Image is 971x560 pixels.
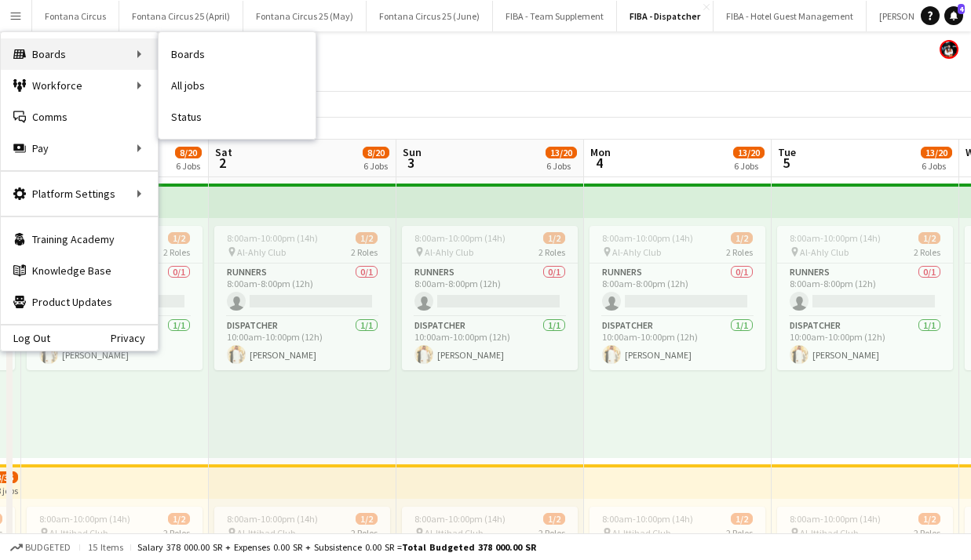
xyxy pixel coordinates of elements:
app-card-role: Dispatcher1/110:00am-10:00pm (12h)[PERSON_NAME] [590,317,765,370]
a: 4 [944,6,963,25]
span: 15 items [86,541,124,553]
a: Log Out [1,332,50,344]
span: 4 [588,154,611,172]
span: 1/2 [918,513,940,525]
app-job-card: 8:00am-10:00pm (14h)1/2 Al-Ahly Club2 RolesRunners0/18:00am-8:00pm (12h) Dispatcher1/110:00am-10:... [214,226,390,370]
span: 13/20 [546,147,577,158]
span: 2 Roles [726,527,753,539]
span: 1/2 [168,513,190,525]
span: 13/20 [921,147,952,158]
button: FIBA - Hotel Guest Management [714,1,867,31]
span: 1/2 [731,513,753,525]
app-user-avatar: Abdulmalik Al-Ghamdi [940,40,958,59]
a: Privacy [111,332,158,344]
span: 3 [400,154,422,172]
div: Salary 378 000.00 SR + Expenses 0.00 SR + Subsistence 0.00 SR = [137,541,536,553]
button: FIBA - Team Supplement [493,1,617,31]
span: 2 Roles [726,246,753,258]
span: 8:00am-10:00pm (14h) [227,232,318,244]
span: 5 [776,154,796,172]
span: Al-Ittihad Club [425,527,483,539]
span: 2 Roles [351,246,378,258]
a: All jobs [159,70,316,101]
span: Al-Ahly Club [425,246,473,258]
span: Al-Ittihad Club [800,527,858,539]
div: Pay [1,133,158,164]
span: 1/2 [168,232,190,244]
span: 1/2 [356,232,378,244]
span: 1/2 [918,232,940,244]
span: Al-Ahly Club [800,246,849,258]
span: 2 [213,154,232,172]
a: Knowledge Base [1,255,158,286]
a: Comms [1,101,158,133]
span: 2 Roles [914,246,940,258]
span: 8:00am-10:00pm (14h) [414,232,506,244]
span: 2 Roles [163,527,190,539]
button: Fontana Circus [32,1,119,31]
span: 8/20 [175,147,202,158]
span: Total Budgeted 378 000.00 SR [402,541,536,553]
button: Fontana Circus 25 (June) [367,1,493,31]
div: 6 Jobs [176,160,201,172]
button: Fontana Circus 25 (April) [119,1,243,31]
span: 8:00am-10:00pm (14h) [790,513,881,525]
a: Product Updates [1,286,158,318]
span: 8:00am-10:00pm (14h) [227,513,318,525]
div: 6 Jobs [546,160,576,172]
app-card-role: Runners0/18:00am-8:00pm (12h) [214,264,390,317]
div: 6 Jobs [922,160,951,172]
app-job-card: 8:00am-10:00pm (14h)1/2 Al-Ahly Club2 RolesRunners0/18:00am-8:00pm (12h) Dispatcher1/110:00am-10:... [402,226,578,370]
span: 8:00am-10:00pm (14h) [602,232,693,244]
span: Sun [403,145,422,159]
span: 4 [958,4,965,14]
span: 1/2 [543,232,565,244]
span: 1/2 [543,513,565,525]
app-card-role: Runners0/18:00am-8:00pm (12h) [402,264,578,317]
span: Al-Ittihad Club [612,527,670,539]
app-card-role: Runners0/18:00am-8:00pm (12h) [590,264,765,317]
span: Al-Ittihad Club [49,527,108,539]
a: Boards [159,38,316,70]
span: 1/2 [356,513,378,525]
span: 1/2 [731,232,753,244]
div: 6 Jobs [734,160,764,172]
app-job-card: 8:00am-10:00pm (14h)1/2 Al-Ahly Club2 RolesRunners0/18:00am-8:00pm (12h) Dispatcher1/110:00am-10:... [590,226,765,370]
button: FIBA - Dispatcher [617,1,714,31]
app-card-role: Dispatcher1/110:00am-10:00pm (12h)[PERSON_NAME] [214,317,390,370]
app-card-role: Dispatcher1/110:00am-10:00pm (12h)[PERSON_NAME] [402,317,578,370]
span: 2 Roles [914,527,940,539]
span: Al-Ittihad Club [237,527,295,539]
app-card-role: Dispatcher1/110:00am-10:00pm (12h)[PERSON_NAME] [777,317,953,370]
span: Sat [215,145,232,159]
span: Tue [778,145,796,159]
span: 2 Roles [351,527,378,539]
div: Platform Settings [1,178,158,209]
span: 8:00am-10:00pm (14h) [414,513,506,525]
app-job-card: 8:00am-10:00pm (14h)1/2 Al-Ahly Club2 RolesRunners0/18:00am-8:00pm (12h) Dispatcher1/110:00am-10:... [777,226,953,370]
span: Mon [590,145,611,159]
a: Training Academy [1,224,158,255]
span: 8:00am-10:00pm (14h) [790,232,881,244]
span: 8/20 [363,147,389,158]
button: Fontana Circus 25 (May) [243,1,367,31]
div: Boards [1,38,158,70]
span: Budgeted [25,542,71,553]
span: 8:00am-10:00pm (14h) [602,513,693,525]
span: 2 Roles [163,246,190,258]
a: Status [159,101,316,133]
button: Budgeted [8,539,73,556]
span: 2 Roles [538,527,565,539]
div: Workforce [1,70,158,101]
span: 8:00am-10:00pm (14h) [39,513,130,525]
span: Al-Ahly Club [612,246,661,258]
span: 13/20 [733,147,765,158]
app-card-role: Runners0/18:00am-8:00pm (12h) [777,264,953,317]
span: Al-Ahly Club [237,246,286,258]
span: 2 Roles [538,246,565,258]
div: 6 Jobs [363,160,389,172]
